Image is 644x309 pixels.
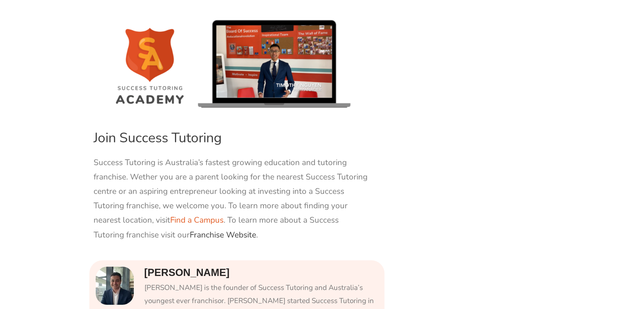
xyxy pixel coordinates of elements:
[144,267,378,279] h4: [PERSON_NAME]
[503,214,644,309] iframe: Chat Widget
[190,229,256,240] a: Franchise Website
[103,12,359,115] img: Success Tutoring Academy
[170,215,224,226] a: Find a Campus
[94,129,369,147] h2: Join Success Tutoring
[94,155,369,242] p: Success Tutoring is Australia’s fastest growing education and tutoring franchise. Wether you are ...
[96,267,134,305] img: Picture of Michael Black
